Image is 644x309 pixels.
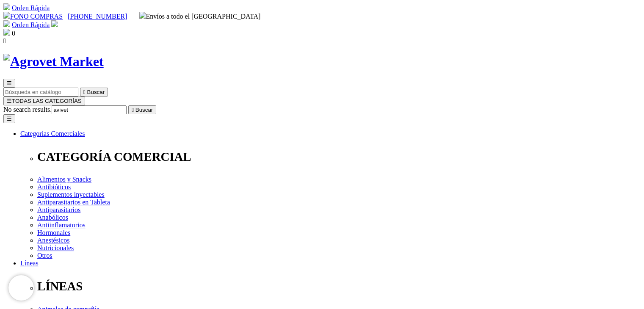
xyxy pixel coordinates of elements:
[37,214,68,221] a: Anabólicos
[8,275,34,301] iframe: Brevo live chat
[3,13,63,20] a: FONO COMPRAS
[3,37,6,44] i: 
[7,80,12,86] span: ☰
[128,105,156,114] button:  Buscar
[37,206,80,213] a: Antiparasitarios
[37,229,70,236] a: Hormonales
[132,107,134,113] i: 
[135,107,153,113] span: Buscar
[80,88,108,97] button:  Buscar
[3,29,10,36] img: shopping-bag.svg
[37,150,641,164] p: CATEGORÍA COMERCIAL
[3,20,10,27] img: shopping-cart.svg
[3,114,15,123] button: ☰
[3,3,10,10] img: shopping-cart.svg
[68,13,127,20] a: [PHONE_NUMBER]
[12,4,50,11] a: Orden Rápida
[37,191,105,198] a: Suplementos inyectables
[20,259,39,267] a: Líneas
[83,89,86,95] i: 
[139,13,261,20] span: Envíos a todo el [GEOGRAPHIC_DATA]
[37,176,91,183] a: Alimentos y Snacks
[37,221,86,229] a: Antiinflamatorios
[52,105,127,114] input: Buscar
[3,97,85,105] button: ☰TODAS LAS CATEGORÍAS
[7,98,12,104] span: ☰
[12,21,50,28] a: Orden Rápida
[37,279,641,293] p: LÍNEAS
[51,20,58,27] img: user.svg
[87,89,105,95] span: Buscar
[37,237,69,244] a: Anestésicos
[37,244,74,251] a: Nutricionales
[3,54,104,69] img: Agrovet Market
[20,130,85,137] a: Categorías Comerciales
[37,183,71,190] a: Antibióticos
[139,12,146,19] img: delivery-truck.svg
[3,88,78,97] input: Buscar
[37,199,110,206] a: Antiparasitarios en Tableta
[12,30,15,37] span: 0
[3,79,15,88] button: ☰
[51,21,58,28] a: Acceda a su cuenta de cliente
[3,12,10,19] img: phone.svg
[3,106,52,113] span: No search results.
[37,252,53,259] a: Otros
